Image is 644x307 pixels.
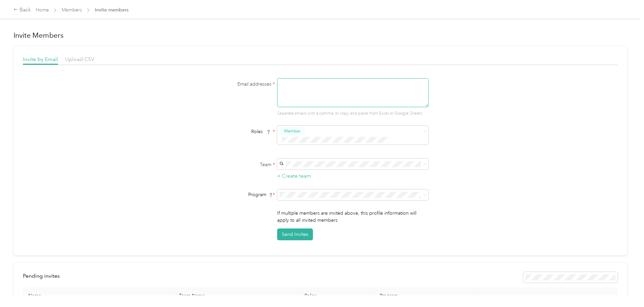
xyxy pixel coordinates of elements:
[249,126,273,137] span: Roles
[23,287,174,304] th: Name
[13,31,627,40] h1: Invite Members
[13,6,31,14] div: Back
[523,272,618,283] div: Resend all invitations
[36,7,49,13] a: Home
[374,287,475,304] th: Program
[299,287,374,304] th: Roles
[95,6,128,13] span: Invite members
[191,191,275,198] div: Program
[277,172,311,180] button: + Create team
[191,161,275,168] label: Team
[23,273,60,279] span: Pending invites
[23,272,618,283] div: info-bar
[23,56,58,62] span: Invite by Email
[280,127,305,135] button: Member
[606,269,644,307] iframe: Everlance-gr Chat Button Frame
[23,272,64,283] div: left-menu
[62,7,82,13] a: Members
[277,210,429,224] p: If multiple members are invited above, this profile information will apply to all invited members
[277,228,313,240] button: Send Invites
[284,128,300,134] span: Member
[65,56,94,62] span: Upload CSV
[174,287,299,304] th: Team Name
[277,111,429,117] p: Separate emails with a comma, or copy and paste from Excel or Google Sheets.
[191,81,275,88] label: Email addresses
